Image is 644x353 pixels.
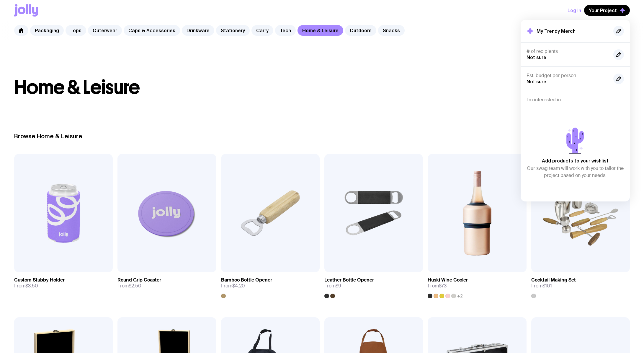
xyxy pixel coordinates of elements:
h3: Cocktail Making Set [531,277,576,283]
a: Leather Bottle OpenerFrom$9 [324,272,423,298]
a: Drinkware [182,25,214,36]
span: +2 [457,294,463,298]
h3: Bamboo Bottle Opener [221,277,272,283]
a: Custom Stubby HolderFrom$3.50 [14,272,113,294]
h2: Browse Home & Leisure [14,133,630,140]
button: Your Project [584,5,630,16]
span: $9 [336,283,341,289]
a: Caps & Accessories [124,25,180,36]
span: $3.50 [25,283,38,289]
span: From [324,283,341,289]
span: $2.50 [129,283,141,289]
a: Cocktail Making SetFrom$101 [531,272,630,298]
span: From [14,283,38,289]
span: $101 [542,283,552,289]
a: Tops [66,25,86,36]
h4: # of recipients [527,48,609,54]
a: Snacks [378,25,405,36]
a: Round Grip CoasterFrom$2.50 [117,272,216,294]
h4: Est. budget per person [527,73,609,79]
a: Huski Wine CoolerFrom$73+2 [428,272,526,298]
span: From [531,283,552,289]
a: Outerwear [88,25,122,36]
h3: Huski Wine Cooler [428,277,468,283]
span: Not sure [527,79,546,84]
a: Carry [251,25,273,36]
span: Not sure [527,55,546,60]
span: From [221,283,245,289]
span: From [117,283,141,289]
span: From [428,283,447,289]
h3: Round Grip Coaster [117,277,161,283]
h3: Custom Stubby Holder [14,277,65,283]
h2: My Trendy Merch [537,28,576,34]
span: $4.20 [232,283,245,289]
a: Bamboo Bottle OpenerFrom$4.20 [221,272,320,298]
a: Packaging [30,25,64,36]
a: Home & Leisure [298,25,343,36]
p: Add products to your wishlist [542,157,609,164]
a: Stationery [216,25,250,36]
p: Our swag team will work with you to tailor the project based on your needs. [527,165,624,179]
span: $73 [439,283,447,289]
button: Log In [568,5,581,16]
a: Outdoors [345,25,376,36]
a: Tech [275,25,296,36]
h1: Home & Leisure [14,78,630,97]
span: Your Project [589,7,617,13]
h3: Leather Bottle Opener [324,277,374,283]
h4: I'm interested in [527,97,624,103]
